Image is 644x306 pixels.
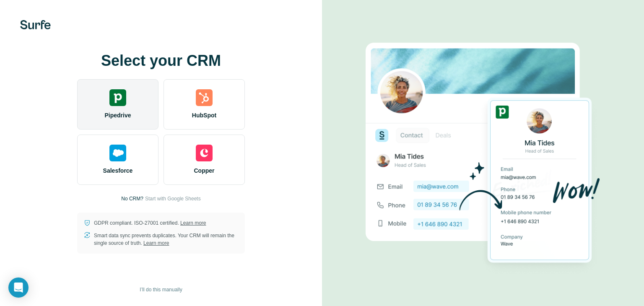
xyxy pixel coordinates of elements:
button: I’ll do this manually [134,283,188,296]
span: Copper [194,166,215,175]
h1: Select your CRM [77,52,245,69]
span: HubSpot [192,111,216,119]
span: Salesforce [103,166,133,175]
span: I’ll do this manually [140,286,182,293]
img: hubspot's logo [196,89,213,106]
p: GDPR compliant. ISO-27001 certified. [94,219,206,227]
a: Learn more [143,240,169,246]
a: Learn more [180,220,206,226]
img: salesforce's logo [109,145,126,161]
div: Open Intercom Messenger [8,277,29,298]
img: PIPEDRIVE image [366,29,600,277]
img: copper's logo [196,145,213,161]
img: Surfe's logo [20,20,51,29]
img: pipedrive's logo [109,89,126,106]
span: Pipedrive [104,111,131,119]
p: Smart data sync prevents duplicates. Your CRM will remain the single source of truth. [94,232,238,247]
p: No CRM? [121,195,143,202]
button: Start with Google Sheets [145,195,201,202]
